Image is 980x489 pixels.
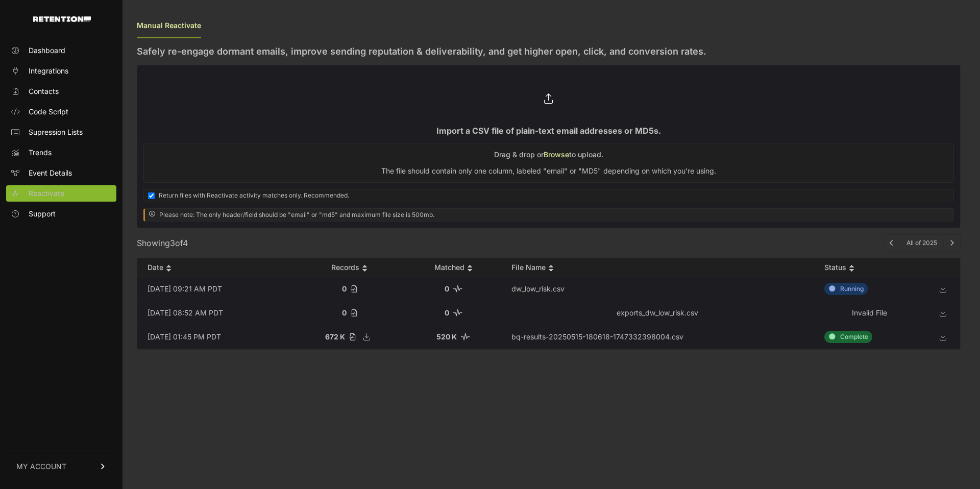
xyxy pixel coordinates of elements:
[29,127,83,137] span: Supression Lists
[467,264,473,272] img: no_sort-eaf950dc5ab64cae54d48a5578032e96f70b2ecb7d747501f34c8f2db400fb66.gif
[6,63,116,79] a: Integrations
[183,238,188,248] span: 4
[148,192,155,199] input: Return files with Reactivate activity matches only. Recommended.
[461,333,470,340] i: Number of matched records
[351,285,357,292] i: Record count of the file
[548,264,554,272] img: no_sort-eaf950dc5ab64cae54d48a5578032e96f70b2ecb7d747501f34c8f2db400fb66.gif
[29,209,56,219] span: Support
[453,285,462,292] i: Number of matched records
[849,264,854,272] img: no_sort-eaf950dc5ab64cae54d48a5578032e96f70b2ecb7d747501f34c8f2db400fb66.gif
[824,331,872,343] div: Complete
[501,277,814,301] td: dw_low_risk.csv
[137,277,293,301] td: [DATE] 09:21 AM PDT
[6,185,116,202] a: Reactivate
[6,451,116,482] a: MY ACCOUNT
[349,333,355,340] i: Record count of the file
[406,258,501,277] th: Matched
[29,148,52,158] span: Trends
[6,124,116,140] a: Supression Lists
[170,238,175,248] span: 3
[29,45,65,56] span: Dashboard
[166,264,171,272] img: no_sort-eaf950dc5ab64cae54d48a5578032e96f70b2ecb7d747501f34c8f2db400fb66.gif
[29,66,68,76] span: Integrations
[6,165,116,181] a: Event Details
[362,264,367,272] img: no_sort-eaf950dc5ab64cae54d48a5578032e96f70b2ecb7d747501f34c8f2db400fb66.gif
[33,16,91,22] img: Retention.com
[501,325,814,349] td: bq-results-20250515-180618-1747332398004.csv
[137,301,293,325] td: [DATE] 08:52 AM PDT
[445,308,449,317] strong: 0
[6,144,116,161] a: Trends
[6,206,116,222] a: Support
[445,284,449,293] strong: 0
[900,239,943,247] li: All of 2025
[29,107,68,117] span: Code Script
[883,234,961,252] nav: Page navigation
[137,44,961,59] h2: Safely re-engage dormant emails, improve sending reputation & deliverability, and get higher open...
[137,237,188,249] div: Showing of
[29,86,59,96] span: Contacts
[890,239,894,247] a: Previous
[824,283,868,295] div: Running
[6,104,116,120] a: Code Script
[501,258,814,277] th: File Name
[137,14,201,38] div: Manual Reactivate
[29,168,72,178] span: Event Details
[6,42,116,59] a: Dashboard
[293,258,406,277] th: Records
[453,309,462,316] i: Number of matched records
[159,191,349,200] span: Return files with Reactivate activity matches only. Recommended.
[342,308,347,317] strong: 0
[137,258,293,277] th: Date
[137,325,293,349] td: [DATE] 01:45 PM PDT
[342,284,347,293] strong: 0
[29,188,64,199] span: Reactivate
[814,258,925,277] th: Status
[351,309,357,316] i: Record count of the file
[436,332,457,341] strong: 520 K
[6,83,116,100] a: Contacts
[325,332,345,341] strong: 672 K
[16,461,66,472] span: MY ACCOUNT
[950,239,954,247] a: Next
[501,301,814,325] td: exports_dw_low_risk.csv
[814,301,925,325] td: Invalid File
